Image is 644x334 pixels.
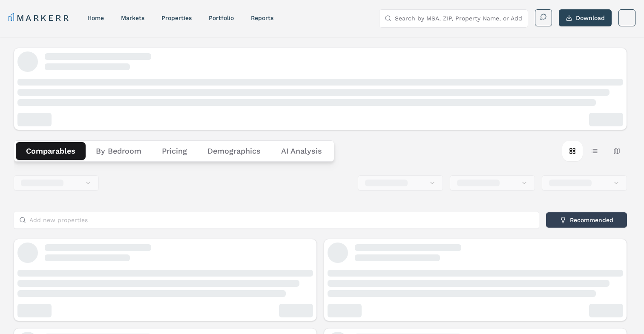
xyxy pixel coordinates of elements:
[121,14,144,21] a: markets
[152,142,197,160] button: Pricing
[271,142,332,160] button: AI Analysis
[197,142,271,160] button: Demographics
[559,9,612,26] button: Download
[546,212,627,228] button: Recommended
[395,10,523,27] input: Search by MSA, ZIP, Property Name, or Address
[251,14,273,21] a: reports
[86,142,152,160] button: By Bedroom
[209,14,234,21] a: Portfolio
[16,142,86,160] button: Comparables
[161,14,192,21] a: properties
[29,211,534,228] input: Add new properties
[9,12,70,24] a: MARKERR
[87,14,104,21] a: home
